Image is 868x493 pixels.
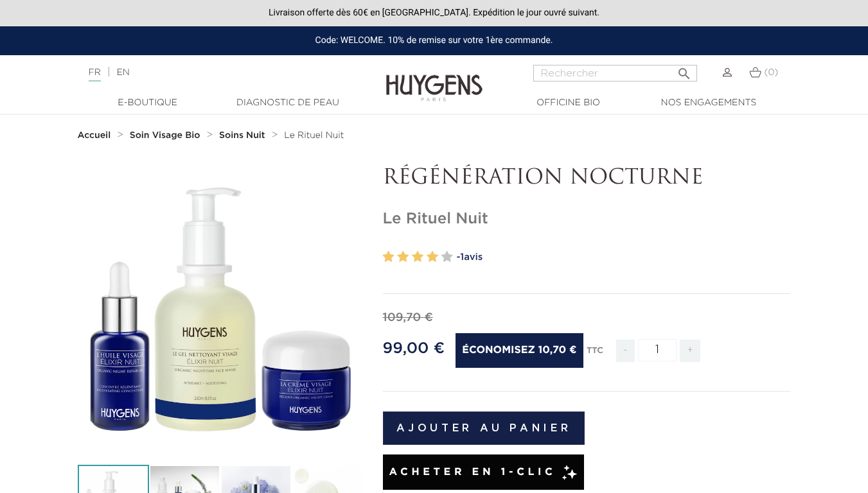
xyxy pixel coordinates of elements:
[383,248,394,266] label: 1
[224,96,352,110] a: Diagnostic de peau
[533,65,697,82] input: Rechercher
[412,248,423,266] label: 3
[89,68,101,82] a: FR
[680,340,700,362] span: +
[130,131,200,140] strong: Soin Visage Bio
[219,131,265,140] strong: Soins Nuit
[383,341,445,356] span: 99,00 €
[504,96,633,110] a: Officine Bio
[427,248,438,266] label: 4
[383,166,791,191] p: RÉGÉNÉRATION NOCTURNE
[460,252,464,262] span: 1
[284,131,344,140] span: Le Rituel Nuit
[386,54,483,103] img: Huygens
[130,130,204,141] a: Soin Visage Bio
[397,248,409,266] label: 2
[677,62,692,78] i: 
[78,130,114,141] a: Accueil
[84,96,212,110] a: E-Boutique
[219,130,268,141] a: Soins Nuit
[616,340,634,362] span: -
[456,333,583,368] span: Économisez 10,70 €
[644,96,773,110] a: Nos engagements
[383,210,791,229] h1: Le Rituel Nuit
[284,130,344,141] a: Le Rituel Nuit
[78,131,111,140] strong: Accueil
[82,65,352,80] div: |
[383,411,585,445] button: Ajouter au panier
[116,68,129,77] a: EN
[638,339,677,361] input: Quantité
[383,312,433,324] span: 109,70 €
[587,337,603,372] div: TTC
[764,68,778,77] span: (0)
[673,61,696,78] button: 
[457,248,791,267] a: -1avis
[441,248,453,266] label: 5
